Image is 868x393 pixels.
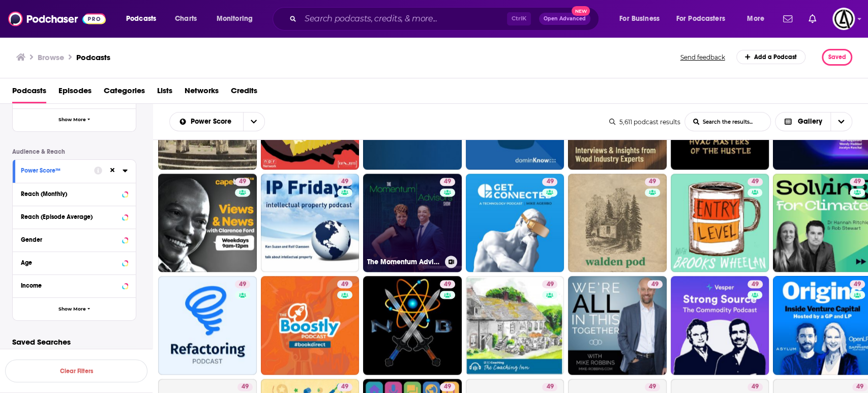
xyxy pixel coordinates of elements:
a: 49 [542,383,557,391]
span: 49 [854,279,861,290]
span: 49 [752,177,759,187]
span: 49 [854,177,861,187]
button: open menu [670,11,740,27]
a: 49 [647,280,663,288]
a: 49 [645,383,660,391]
a: 49 [363,276,462,375]
span: 49 [651,279,659,290]
a: Networks [185,82,219,103]
button: Show More [13,297,136,320]
span: Charts [175,12,197,26]
span: 49 [444,177,451,187]
span: 49 [856,382,863,392]
a: Charts [168,11,203,27]
div: Power Score™ [21,167,87,174]
span: Logged in as AndieWhite124 [832,8,855,30]
span: Show More [58,306,86,312]
span: For Podcasters [676,12,725,26]
button: Show profile menu [832,8,855,30]
button: Age [21,256,128,269]
img: Podchaser - Follow, Share and Rate Podcasts [8,9,106,29]
button: Income [21,279,128,292]
button: Clear Filters [5,359,147,382]
span: Saved [828,53,846,61]
span: 49 [649,177,656,187]
button: Saved [822,49,852,66]
div: Age [21,259,119,266]
h3: The Momentum Advisors Show [367,258,441,266]
a: 49 [158,174,257,272]
a: Lists [157,82,172,103]
span: Podcasts [126,12,156,26]
a: Credits [231,82,257,103]
a: 49 [852,383,867,391]
button: Open AdvancedNew [539,13,590,25]
span: Show More [58,117,86,123]
a: 49 [440,383,455,391]
span: 49 [341,279,348,290]
span: 49 [546,177,553,187]
span: Gallery [798,118,822,125]
a: 49 [568,174,667,272]
a: 49 [466,276,564,375]
a: 49 [337,383,352,391]
span: For Business [619,12,660,26]
span: 49 [242,382,249,392]
h3: Browse [38,52,64,62]
a: 49 [337,178,352,186]
button: Reach (Episode Average) [21,210,128,223]
button: open menu [612,11,672,27]
span: 49 [239,279,246,290]
a: 49 [850,280,865,288]
span: Monitoring [217,12,253,26]
span: 49 [341,382,348,392]
a: Categories [104,82,145,103]
span: 49 [546,279,553,290]
a: 49 [261,276,360,375]
div: Search podcasts, credits, & more... [282,7,609,31]
span: 49 [444,279,451,290]
a: 49The Momentum Advisors Show [363,174,462,272]
a: 49 [542,280,557,288]
a: 49 [747,280,763,288]
div: 5,611 podcast results [609,118,680,126]
a: 49 [645,178,660,186]
h2: Choose List sort [169,112,265,131]
div: Income [21,282,119,289]
button: Gender [21,233,128,246]
a: 49 [261,174,360,272]
button: open menu [209,11,266,27]
button: open menu [243,113,264,131]
div: Reach (Episode Average) [21,213,119,220]
a: 49 [542,178,557,186]
span: Open Advanced [544,16,586,21]
a: 49 [235,178,250,186]
img: User Profile [832,8,855,30]
button: Reach (Monthly) [21,187,128,200]
p: Saved Searches [12,337,136,347]
a: 49 [337,280,352,288]
button: Power Score™ [21,164,94,177]
span: Podcasts [12,82,46,103]
span: 49 [239,177,246,187]
span: 49 [752,279,759,290]
a: 49 [440,280,455,288]
button: open menu [740,11,777,27]
a: 49 [671,276,769,375]
a: 49 [237,383,253,391]
a: 49 [466,174,564,272]
button: open menu [119,11,169,27]
span: New [572,6,590,16]
a: Podcasts [76,52,110,62]
a: Add a Podcast [736,50,806,64]
a: Episodes [58,82,92,103]
button: Choose View [775,112,853,131]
